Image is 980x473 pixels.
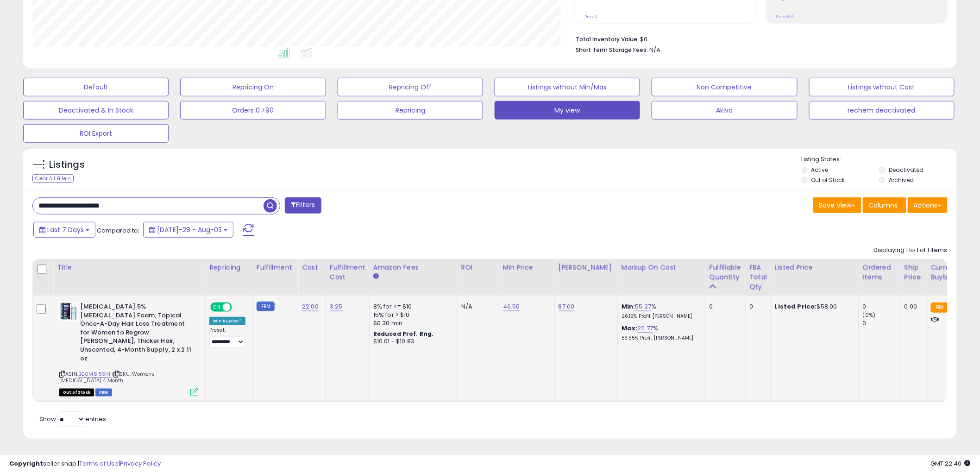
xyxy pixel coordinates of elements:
[622,263,702,272] div: Markup on Cost
[373,319,450,328] div: $0.30 min
[710,303,738,311] div: 0
[622,303,698,320] div: %
[809,78,955,96] button: Listings without Cost
[869,201,898,210] span: Columns
[143,222,233,238] button: [DATE]-28 - Aug-03
[9,459,43,468] strong: Copyright
[95,389,112,397] span: FBM
[57,263,201,272] div: Title
[59,303,198,395] div: ASIN:
[180,101,326,120] button: Orders 0 >90
[622,313,698,320] p: 26.15% Profit [PERSON_NAME]
[931,459,971,468] span: 2025-08-11 22:40 GMT
[863,263,897,282] div: Ordered Items
[209,317,245,325] div: Win BuyBox *
[802,155,957,164] p: Listing States:
[120,459,161,468] a: Privacy Policy
[495,78,640,96] button: Listings without Min/Max
[33,222,95,238] button: Last 7 Days
[652,78,797,96] button: Non Competitive
[649,45,660,54] span: N/A
[559,302,575,311] a: 87.00
[495,101,640,120] button: My view
[503,302,520,311] a: 46.50
[622,302,635,311] b: Min:
[9,460,161,468] div: seller snap | |
[373,263,453,272] div: Amazon Fees
[931,263,979,282] div: Current Buybox Price
[559,263,614,272] div: [PERSON_NAME]
[257,263,294,272] div: Fulfillment
[23,124,169,143] button: ROI Export
[209,263,249,272] div: Repricing
[622,335,698,341] p: 53.55% Profit [PERSON_NAME]
[97,226,139,235] span: Compared to:
[622,324,698,341] div: %
[373,338,450,346] div: $10.01 - $10.83
[931,303,948,313] small: FBA
[908,197,948,213] button: Actions
[889,176,914,184] label: Archived
[635,302,652,311] a: 55.27
[32,174,74,183] div: Clear All Filters
[905,263,923,282] div: Ship Price
[775,302,817,311] b: Listed Price:
[652,101,797,120] button: Akiva
[622,324,638,333] b: Max:
[461,263,495,272] div: ROI
[584,14,597,19] small: Prev: 0
[863,311,876,319] small: (0%)
[749,303,764,311] div: 0
[775,263,855,272] div: Listed Price
[373,330,434,338] b: Reduced Prof. Rng.
[461,303,492,311] div: N/A
[80,303,193,365] b: [MEDICAL_DATA] 5% [MEDICAL_DATA] Foam, Topical Once-A-Day Hair Loss Treatment for Women to Regrow...
[863,197,906,213] button: Columns
[231,303,245,311] span: OFF
[47,225,84,234] span: Last 7 Days
[330,302,343,311] a: 3.25
[302,302,319,311] a: 22.00
[905,303,920,311] div: 0.00
[576,33,941,44] li: $0
[78,370,111,378] a: B00M6I5SNI
[285,197,321,214] button: Filters
[710,263,741,282] div: Fulfillable Quantity
[373,303,450,311] div: 8% for <= $10
[59,303,78,321] img: 51c0-S5TYBL._SL40_.jpg
[373,272,379,281] small: Amazon Fees.
[302,263,322,272] div: Cost
[863,303,900,311] div: 0
[59,370,155,384] span: | SKU: Womens [MEDICAL_DATA] 4 Month
[59,389,94,397] span: All listings that are currently out of stock and unavailable for purchase on Amazon
[576,46,648,54] b: Short Term Storage Fees:
[749,263,767,292] div: FBA Total Qty
[209,327,245,348] div: Preset:
[813,197,861,213] button: Save View
[330,263,365,282] div: Fulfillment Cost
[775,303,852,311] div: $58.00
[576,35,639,43] b: Total Inventory Value:
[338,78,483,96] button: Repricing Off
[338,101,483,120] button: Repricing
[617,259,705,296] th: The percentage added to the cost of goods (COGS) that forms the calculator for Min & Max prices.
[503,263,551,272] div: Min Price
[373,311,450,319] div: 15% for > $10
[863,319,900,328] div: 0
[811,166,829,174] label: Active
[157,225,222,234] span: [DATE]-28 - Aug-03
[39,415,106,423] span: Show: entries
[180,78,326,96] button: Repricing On
[49,158,85,171] h5: Listings
[23,78,169,96] button: Default
[776,14,794,19] small: Prev: N/A
[811,176,845,184] label: Out of Stock
[211,303,223,311] span: ON
[23,101,169,120] button: Deactivated & In Stock
[874,246,948,255] div: Displaying 1 to 1 of 1 items
[889,166,923,174] label: Deactivated
[257,302,275,311] small: FBM
[79,459,119,468] a: Terms of Use
[809,101,955,120] button: rechem deactivated
[638,324,653,333] a: 211.77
